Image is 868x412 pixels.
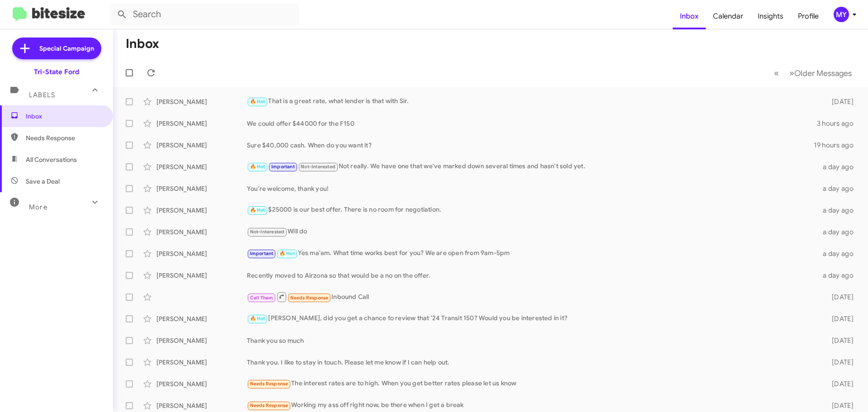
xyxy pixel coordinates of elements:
[250,251,274,256] span: Important
[834,7,849,22] div: MY
[29,91,55,99] span: Labels
[789,67,794,79] span: »
[250,403,288,408] span: Needs Response
[817,227,861,237] div: a day ago
[673,3,706,29] a: Inbox
[250,99,265,104] span: 🔥 Hot
[247,96,817,107] div: That is a great rate, what lender is that with Sir.
[817,162,861,171] div: a day ago
[250,229,285,235] span: Not-Interested
[817,206,861,215] div: a day ago
[250,295,274,301] span: Call Them
[156,358,247,367] div: [PERSON_NAME]
[706,3,750,29] a: Calendar
[156,336,247,345] div: [PERSON_NAME]
[247,119,817,128] div: We could offer $44000 for the F150
[817,97,861,106] div: [DATE]
[39,44,94,53] span: Special Campaign
[271,164,295,170] span: Important
[156,97,247,106] div: [PERSON_NAME]
[156,162,247,171] div: [PERSON_NAME]
[156,379,247,388] div: [PERSON_NAME]
[247,336,817,345] div: Thank you so much
[156,249,247,258] div: [PERSON_NAME]
[156,184,247,193] div: [PERSON_NAME]
[26,155,77,164] span: All Conversations
[769,64,784,82] button: Previous
[791,3,826,29] a: Profile
[817,249,861,258] div: a day ago
[247,227,817,237] div: Will do
[247,400,817,411] div: Working my ass off right now, be there when I get a break
[156,141,247,150] div: [PERSON_NAME]
[26,133,103,142] span: Needs Response
[247,313,817,324] div: [PERSON_NAME], did you get a chance to review that '24 Transit 150? Would you be interested in it?
[817,271,861,280] div: a day ago
[250,316,265,322] span: 🔥 Hot
[247,141,814,150] div: Sure $40,000 cash. When do you want it?
[26,177,60,186] span: Save a Deal
[817,184,861,193] div: a day ago
[26,112,103,121] span: Inbox
[34,67,79,76] div: Tri-State Ford
[247,358,817,367] div: Thank you. I like to stay in touch. Please let me know if I can help out.
[156,401,247,410] div: [PERSON_NAME]
[156,119,247,128] div: [PERSON_NAME]
[156,206,247,215] div: [PERSON_NAME]
[29,203,47,211] span: More
[817,379,861,388] div: [DATE]
[247,248,817,259] div: Yes ma'am. What time works best for you? We are open from 9am-5pm
[156,227,247,237] div: [PERSON_NAME]
[814,141,861,150] div: 19 hours ago
[794,68,852,78] span: Older Messages
[247,379,817,389] div: The interest rates are to high. When you get better rates please let us know
[12,38,101,59] a: Special Campaign
[817,314,861,323] div: [DATE]
[126,37,159,51] h1: Inbox
[156,271,247,280] div: [PERSON_NAME]
[769,64,857,82] nav: Page navigation example
[817,119,861,128] div: 3 hours ago
[109,4,299,25] input: Search
[250,207,265,213] span: 🔥 Hot
[290,295,329,301] span: Needs Response
[817,358,861,367] div: [DATE]
[156,314,247,323] div: [PERSON_NAME]
[750,3,791,29] a: Insights
[784,64,857,82] button: Next
[774,67,779,79] span: «
[250,164,265,170] span: 🔥 Hot
[817,336,861,345] div: [DATE]
[247,271,817,280] div: Recently moved to Airzona so that would be a no on the offer.
[817,401,861,410] div: [DATE]
[250,381,288,387] span: Needs Response
[826,7,858,22] button: MY
[247,161,817,172] div: Not really. We have one that we've marked down several times and hasn't sold yet.
[247,184,817,193] div: You're welcome, thank you!
[247,291,817,303] div: Inbound Call
[247,205,817,215] div: $25000 is our best offer. There is no room for negotiation.
[279,251,295,256] span: 🔥 Hot
[301,164,335,170] span: Not-Interested
[817,293,861,302] div: [DATE]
